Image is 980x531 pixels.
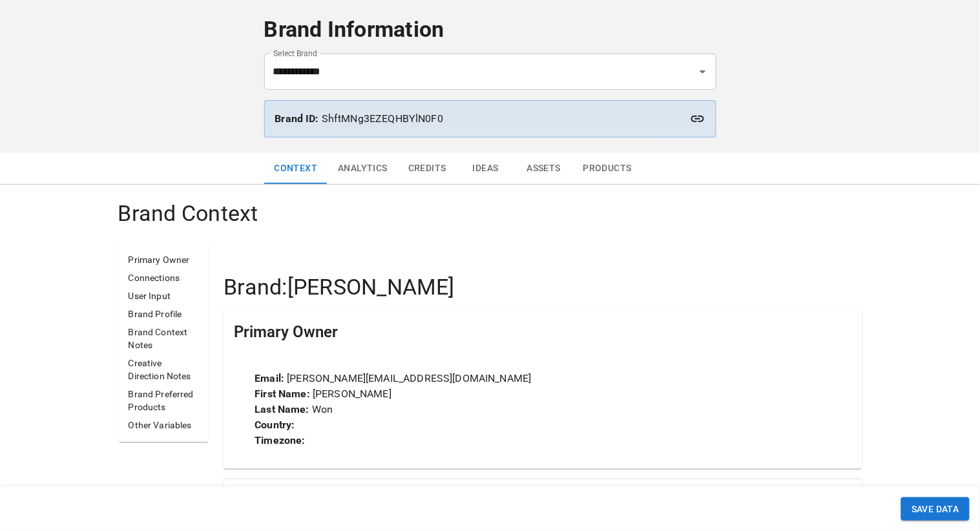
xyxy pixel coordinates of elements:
strong: Email: [255,372,284,384]
button: SAVE DATA [901,497,970,521]
strong: Last Name: [255,403,309,415]
button: Credits [398,153,457,184]
div: Connections [224,479,862,515]
p: Brand Profile [129,307,198,320]
p: ShftMNg3EZEQHBYlN0F0 [275,111,705,127]
button: Open [694,63,712,81]
strong: Brand ID: [275,112,319,125]
p: Creative Direction Notes [129,357,198,382]
h5: Primary Owner [234,322,338,342]
strong: First Name: [255,388,310,400]
p: [PERSON_NAME][EMAIL_ADDRESS][DOMAIN_NAME] [255,371,831,386]
button: Products [573,153,642,184]
button: Ideas [457,153,515,184]
p: Won [255,402,831,417]
p: Other Variables [129,419,198,432]
p: User Input [129,289,198,302]
strong: Country: [255,419,295,431]
p: Connections [129,271,198,284]
button: Context [264,153,328,184]
h4: Brand: [PERSON_NAME] [224,274,862,301]
button: Analytics [328,153,398,184]
div: Primary Owner [224,309,862,355]
p: Brand Context Notes [129,326,198,351]
label: Select Brand [273,48,317,59]
h4: Brand Context [118,200,862,227]
p: Brand Preferred Products [129,388,198,413]
button: Assets [515,153,573,184]
h4: Brand Information [264,16,716,43]
strong: Timezone: [255,434,305,446]
p: [PERSON_NAME] [255,386,831,402]
p: Primary Owner [129,253,198,266]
